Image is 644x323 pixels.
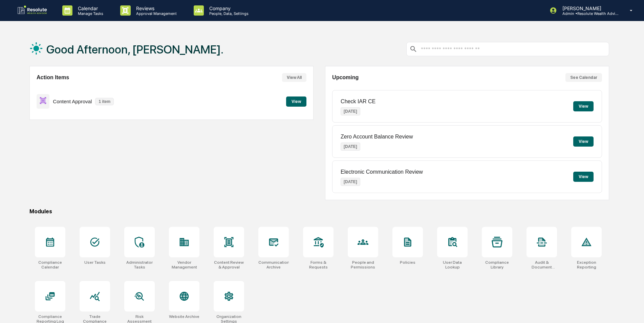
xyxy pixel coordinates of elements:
h2: Upcoming [332,74,359,81]
p: [DATE] [341,178,360,186]
a: View [286,98,306,104]
p: Zero Account Balance Review [341,134,413,140]
img: logo [16,5,49,16]
div: Modules [29,208,609,215]
p: [PERSON_NAME] [557,5,620,11]
div: Exception Reporting [571,260,602,270]
button: View [286,96,306,107]
div: Administrator Tasks [124,260,155,270]
p: Electronic Communication Review [341,169,423,175]
div: Forms & Requests [303,260,334,270]
div: User Data Lookup [437,260,468,270]
div: Communications Archive [258,260,289,270]
div: People and Permissions [348,260,378,270]
div: Compliance Calendar [35,260,65,270]
div: Website Archive [169,314,199,319]
button: View All [282,73,306,82]
p: Content Approval [53,99,92,104]
button: View [573,136,594,147]
p: Reviews [131,5,180,11]
p: Company [204,5,252,11]
p: People, Data, Settings [204,11,252,16]
div: Audit & Document Logs [527,260,557,270]
div: Compliance Library [482,260,512,270]
div: Content Review & Approval [214,260,244,270]
p: Check IAR CE [341,99,375,105]
p: Admin • Resolute Wealth Advisor [557,11,620,16]
p: Manage Tasks [72,11,107,16]
p: [DATE] [341,143,360,151]
div: Policies [400,260,415,265]
div: User Tasks [84,260,106,265]
p: Calendar [72,5,107,11]
button: View [573,172,594,182]
h1: Good Afternoon, [PERSON_NAME]. [46,43,223,56]
button: View [573,101,594,111]
p: Approval Management [131,11,180,16]
p: [DATE] [341,107,360,115]
button: See Calendar [565,73,602,82]
div: Vendor Management [169,260,199,270]
h2: Action Items [37,74,69,81]
p: 1 item [95,98,114,105]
